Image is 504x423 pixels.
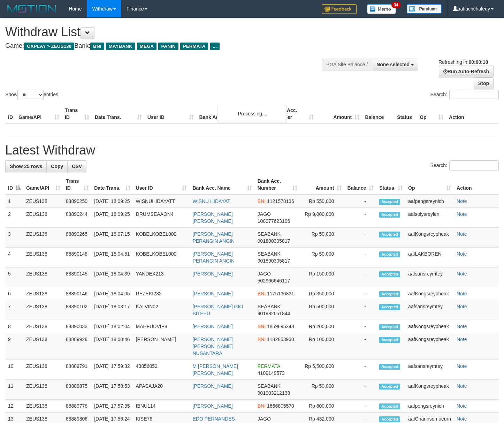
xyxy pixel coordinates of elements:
[407,4,442,14] img: panduan.png
[23,248,63,267] td: ZEUS138
[300,195,345,208] td: Rp 550,000
[316,104,362,124] th: Amount
[63,248,91,267] td: 88890148
[258,271,271,277] span: JAGO
[457,383,467,389] a: Note
[133,333,190,360] td: [PERSON_NAME]
[344,228,376,248] td: -
[379,232,400,237] span: Accepted
[5,143,499,157] h1: Latest Withdraw
[258,403,266,409] span: BNI
[379,304,400,310] span: Accepted
[5,25,329,39] h1: Withdraw List
[379,364,400,370] span: Accepted
[457,304,467,309] a: Note
[344,360,376,380] td: -
[367,4,396,14] img: Button%20Memo.svg
[133,380,190,400] td: APASAJA20
[5,320,23,333] td: 8
[63,267,91,287] td: 88890145
[5,287,23,300] td: 6
[5,104,16,124] th: ID
[23,208,63,228] td: ZEUS138
[405,400,454,413] td: aafpengsreynich
[258,390,290,396] span: Copy 901003212138 to clipboard
[217,105,287,122] div: Processing...
[51,164,63,169] span: Copy
[63,380,91,400] td: 88889875
[379,199,400,205] span: Accepted
[5,90,58,100] label: Show entries
[344,400,376,413] td: -
[379,212,400,218] span: Accepted
[376,62,410,67] span: None selected
[405,320,454,333] td: aafKongsreypheak
[23,320,63,333] td: ZEUS138
[5,195,23,208] td: 1
[271,104,316,124] th: Bank Acc. Number
[300,287,345,300] td: Rp 350,000
[10,164,42,169] span: Show 25 rows
[91,400,133,413] td: [DATE] 17:57:35
[23,228,63,248] td: ZEUS138
[457,271,467,277] a: Note
[133,360,190,380] td: 43856053
[267,337,294,342] span: Copy 1182853930 to clipboard
[344,195,376,208] td: -
[92,104,145,124] th: Date Trans.
[439,66,494,77] a: Run Auto-Refresh
[300,320,345,333] td: Rp 200,000
[192,383,232,389] a: [PERSON_NAME]
[62,104,92,124] th: Trans ID
[5,400,23,413] td: 12
[457,403,467,409] a: Note
[405,228,454,248] td: aafKongsreypheak
[192,231,235,244] a: [PERSON_NAME] PERANGIN ANGIN
[258,337,266,342] span: BNI
[192,304,243,316] a: [PERSON_NAME] GIO SITEPU
[372,59,418,70] button: None selected
[63,287,91,300] td: 88890146
[91,380,133,400] td: [DATE] 17:58:53
[5,160,47,172] a: Show 25 rows
[454,175,499,195] th: Action
[72,164,82,169] span: CSV
[405,287,454,300] td: aafKongsreypheak
[137,43,157,50] span: MEGA
[63,228,91,248] td: 88890265
[91,175,133,195] th: Date Trans.: activate to sort column ascending
[344,300,376,320] td: -
[344,175,376,195] th: Balance: activate to sort column ascending
[468,59,488,65] strong: 00:00:10
[133,400,190,413] td: IBNU114
[344,267,376,287] td: -
[300,300,345,320] td: Rp 500,000
[5,333,23,360] td: 9
[344,333,376,360] td: -
[190,175,254,195] th: Bank Acc. Name: activate to sort column ascending
[379,403,400,409] span: Accepted
[405,248,454,267] td: aafLAKBOREN
[379,251,400,257] span: Accepted
[133,248,190,267] td: KOBELKOBEL000
[23,287,63,300] td: ZEUS138
[344,248,376,267] td: -
[405,208,454,228] td: aafsolysreylen
[379,337,400,343] span: Accepted
[5,300,23,320] td: 7
[5,380,23,400] td: 11
[23,195,63,208] td: ZEUS138
[258,311,290,316] span: Copy 901982651844 to clipboard
[300,208,345,228] td: Rp 9,000,000
[158,43,178,50] span: PANIN
[133,287,190,300] td: REZEKI232
[258,198,266,204] span: BNI
[474,77,494,89] a: Stop
[5,175,23,195] th: ID: activate to sort column descending
[5,248,23,267] td: 4
[405,380,454,400] td: aafKongsreypheak
[63,400,91,413] td: 88889778
[192,211,232,224] a: [PERSON_NAME] [PERSON_NAME]
[379,324,400,330] span: Accepted
[362,104,394,124] th: Balance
